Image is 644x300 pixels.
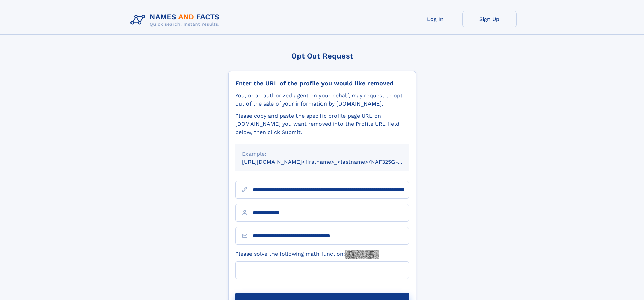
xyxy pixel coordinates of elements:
[235,92,409,108] div: You, or an authorized agent on your behalf, may request to opt-out of the sale of your informatio...
[128,11,225,29] img: Logo Names and Facts
[228,52,416,60] div: Opt Out Request
[462,11,517,27] a: Sign Up
[235,112,409,136] div: Please copy and paste the specific profile page URL on [DOMAIN_NAME] you want removed into the Pr...
[235,250,379,259] label: Please solve the following math function:
[408,11,462,27] a: Log In
[242,159,422,165] small: [URL][DOMAIN_NAME]<firstname>_<lastname>/NAF325G-xxxxxxxx
[242,150,402,158] div: Example:
[235,79,409,87] div: Enter the URL of the profile you would like removed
